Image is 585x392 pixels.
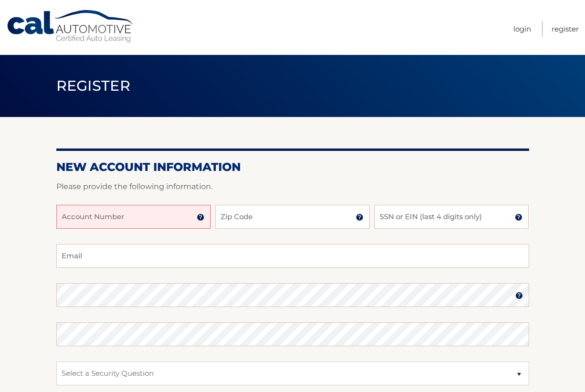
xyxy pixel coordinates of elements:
a: Cal Automotive [6,10,135,43]
span: Register [56,77,131,95]
a: Register [552,21,579,37]
input: Email [56,244,529,268]
img: tooltip.svg [356,213,363,221]
a: Login [513,21,531,37]
img: tooltip.svg [197,213,204,221]
h2: New Account Information [56,160,529,174]
p: Please provide the following information. [56,180,529,193]
input: Zip Code [215,205,370,229]
img: tooltip.svg [515,213,522,221]
img: tooltip.svg [515,292,523,299]
input: SSN or EIN (last 4 digits only) [374,205,529,229]
input: Account Number [56,205,211,229]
